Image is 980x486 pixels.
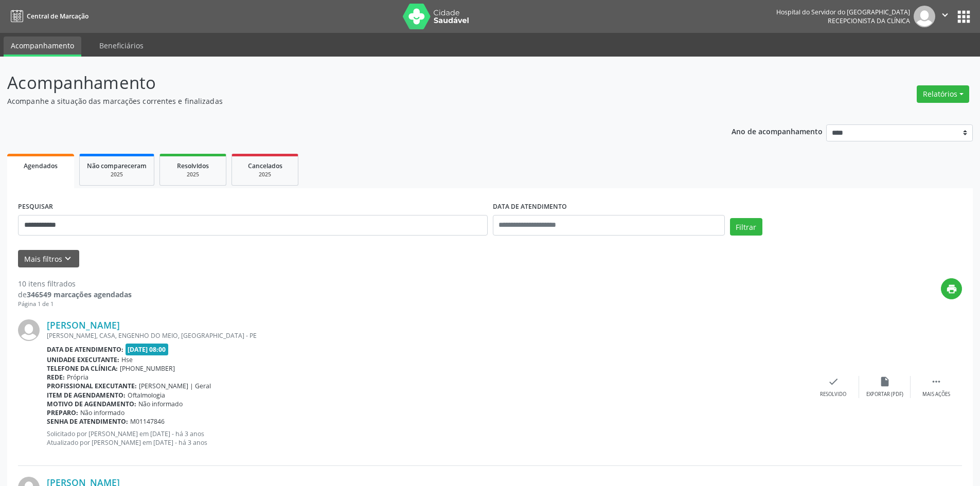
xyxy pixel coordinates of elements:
i:  [939,9,951,21]
a: Acompanhamento [4,37,81,57]
b: Telefone da clínica: [47,364,118,373]
a: Central de Marcação [7,8,88,25]
i:  [931,376,942,387]
div: 2025 [239,171,291,178]
div: 10 itens filtrados [18,278,132,289]
b: Profissional executante: [47,382,137,390]
div: Resolvido [820,391,846,398]
i: print [946,283,957,295]
label: DATA DE ATENDIMENTO [493,199,567,215]
button: apps [955,8,973,26]
div: de [18,289,132,300]
b: Motivo de agendamento: [47,400,136,408]
button: Mais filtroskeyboard_arrow_down [18,250,79,268]
span: [PHONE_NUMBER] [120,364,175,373]
i: check [828,376,839,387]
strong: 346549 marcações agendadas [27,290,132,299]
b: Rede: [47,373,65,382]
a: Beneficiários [92,37,151,55]
p: Acompanhe a situação das marcações correntes e finalizadas [7,96,683,106]
span: Própria [67,373,88,382]
button: Filtrar [730,218,762,236]
button:  [935,6,955,27]
div: Mais ações [922,391,950,398]
span: [DATE] 08:00 [126,344,169,355]
span: Oftalmologia [128,391,165,400]
div: Página 1 de 1 [18,300,132,309]
p: Solicitado por [PERSON_NAME] em [DATE] - há 3 anos Atualizado por [PERSON_NAME] em [DATE] - há 3 ... [47,429,808,447]
i: keyboard_arrow_down [62,253,74,264]
img: img [18,319,40,341]
div: [PERSON_NAME], CASA, ENGENHO DO MEIO, [GEOGRAPHIC_DATA] - PE [47,331,808,340]
b: Unidade executante: [47,355,119,364]
b: Preparo: [47,408,78,417]
span: Não compareceram [87,161,147,170]
span: Não informado [80,408,124,417]
span: Cancelados [248,161,282,170]
img: img [914,6,935,27]
div: Exportar (PDF) [866,391,903,398]
div: Hospital do Servidor do [GEOGRAPHIC_DATA] [776,8,910,16]
p: Acompanhamento [7,70,683,96]
span: Central de Marcação [27,12,88,21]
label: PESQUISAR [18,199,53,215]
p: Ano de acompanhamento [732,124,823,137]
button: print [941,278,962,299]
span: Recepcionista da clínica [828,16,910,25]
span: Não informado [138,400,183,408]
div: 2025 [167,171,219,178]
i: insert_drive_file [879,376,890,387]
b: Item de agendamento: [47,391,126,400]
span: Hse [121,355,133,364]
b: Senha de atendimento: [47,417,128,426]
span: M01147846 [130,417,165,426]
button: Relatórios [917,85,969,103]
div: 2025 [87,171,147,178]
b: Data de atendimento: [47,345,123,354]
span: Agendados [24,161,58,170]
a: [PERSON_NAME] [47,319,120,331]
span: [PERSON_NAME] | Geral [139,382,211,390]
span: Resolvidos [177,161,209,170]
